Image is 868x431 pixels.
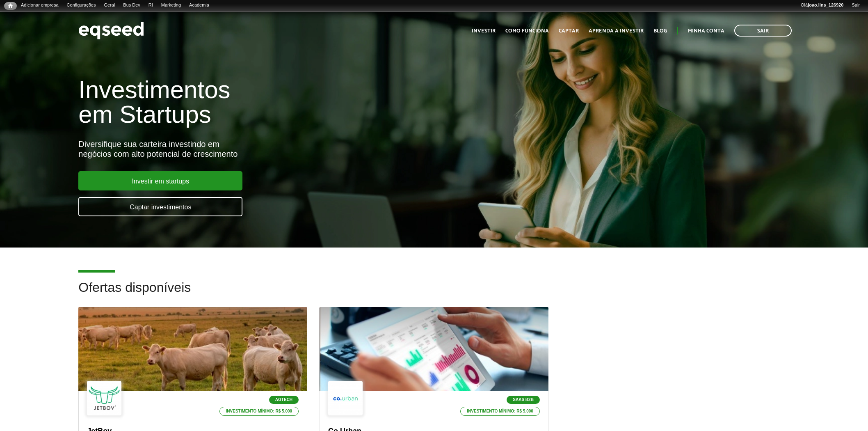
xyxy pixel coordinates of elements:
a: Olájoao.lins_126920 [797,2,847,9]
a: Adicionar empresa [17,2,63,9]
a: Configurações [63,2,100,9]
a: Bus Dev [119,2,144,9]
p: Agtech [269,396,299,404]
h1: Investimentos em Startups [78,78,500,127]
a: Como funciona [505,28,549,34]
span: Início [8,3,13,9]
a: Blog [653,28,667,34]
div: Diversifique sua carteira investindo em negócios com alto potencial de crescimento [78,139,500,159]
a: Sair [734,25,792,37]
a: Investir [472,28,496,34]
a: Aprenda a investir [589,28,644,34]
p: Investimento mínimo: R$ 5.000 [460,407,540,416]
a: Início [4,2,17,10]
a: RI [144,2,157,9]
strong: joao.lins_126920 [808,2,843,7]
h2: Ofertas disponíveis [78,280,789,307]
a: Academia [185,2,213,9]
p: Investimento mínimo: R$ 5.000 [219,407,299,416]
a: Marketing [157,2,185,9]
img: EqSeed [78,20,144,41]
a: Investir em startups [78,171,242,190]
p: SaaS B2B [507,396,540,404]
a: Captar investimentos [78,197,242,216]
a: Minha conta [688,28,724,34]
a: Captar [559,28,579,34]
a: Sair [847,2,864,9]
a: Geral [100,2,119,9]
